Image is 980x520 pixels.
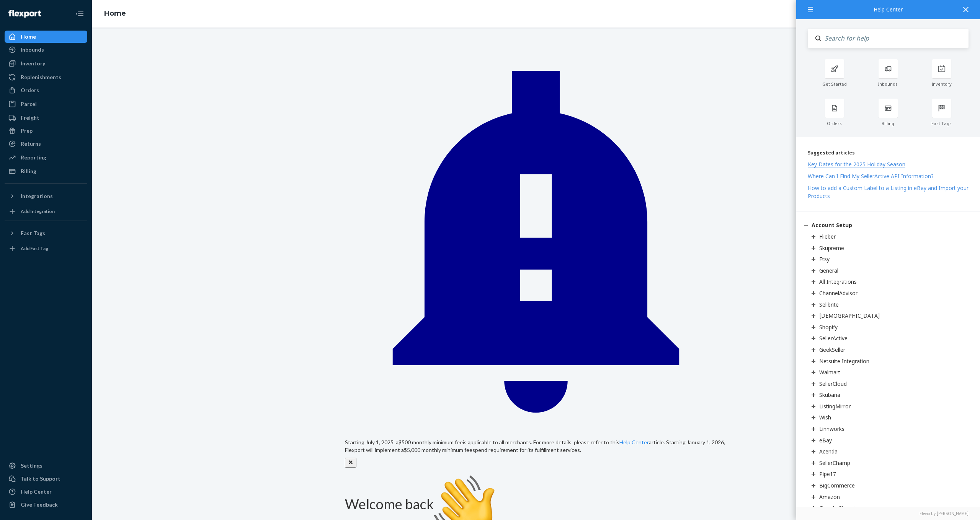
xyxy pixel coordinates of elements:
[21,229,45,237] div: Fast Tags
[819,335,848,342] div: SellerActive
[5,460,87,472] a: Settings
[5,205,87,218] a: Add Integration
[21,208,55,214] div: Add Integration
[819,255,830,263] div: Etsy
[819,437,832,444] div: eBay
[819,448,838,455] div: Acenda
[808,81,861,87] div: Get Started
[21,462,42,470] div: Settings
[808,184,969,200] div: How to add a Custom Label to a Listing in eBay and Import your Products
[819,425,844,432] div: Linnworks
[21,140,41,148] div: Returns
[21,192,53,200] div: Integrations
[5,44,87,56] a: Inbounds
[5,151,87,164] a: Reporting
[5,98,87,110] a: Parcel
[5,84,87,96] a: Orders
[819,357,869,365] div: Netsuite Integration
[5,165,87,177] a: Billing
[819,482,855,489] div: BigCommerce
[819,346,845,353] div: GeekSeller
[404,447,472,453] span: $5,000 monthly minimum fee
[915,121,969,126] div: Fast Tags
[21,100,37,108] div: Parcel
[21,501,58,509] div: Give Feedback
[808,172,934,180] div: Where Can I Find My SellerActive API Information?
[21,114,39,122] div: Freight
[808,121,861,126] div: Orders
[21,127,33,135] div: Prep
[5,227,87,239] button: Fast Tags
[819,369,840,376] div: Walmart
[808,7,969,12] div: Help Center
[819,301,839,308] div: Sellbrite
[819,391,840,398] div: Skubana
[5,486,87,498] a: Help Center
[915,81,969,87] div: Inventory
[819,493,840,500] div: Amazon
[819,312,880,319] div: [DEMOGRAPHIC_DATA]
[5,31,87,43] a: Home
[5,190,87,202] button: Integrations
[619,439,649,445] a: Help Center
[5,473,87,485] a: Talk to Support
[5,112,87,124] a: Freight
[104,9,126,18] a: Home
[819,233,836,240] div: Flieber
[8,10,41,18] img: Flexport logo
[819,380,847,387] div: SellerCloud
[808,161,905,168] div: Key Dates for the 2025 Holiday Season
[399,439,463,445] span: $500 monthly minimum fee
[819,267,838,274] div: General
[5,499,87,511] button: Give Feedback
[21,475,60,483] div: Talk to Support
[808,511,969,516] a: Elevio by [PERSON_NAME]
[21,167,36,175] div: Billing
[808,149,855,156] span: Suggested articles
[812,221,852,229] div: Account Setup
[5,71,87,83] a: Replenishments
[819,244,844,252] div: Skupreme
[345,439,727,454] p: Starting July 1, 2025, a is applicable to all merchants. For more details, please refer to this a...
[21,33,36,41] div: Home
[21,86,39,94] div: Orders
[861,121,915,126] div: Billing
[861,81,915,87] div: Inbounds
[819,459,850,466] div: SellerChamp
[819,323,838,331] div: Shopify
[5,57,87,70] a: Inventory
[819,414,831,421] div: Wish
[5,242,87,255] a: Add Fast Tag
[819,403,851,410] div: ListingMirror
[21,60,45,67] div: Inventory
[5,138,87,150] a: Returns
[819,470,836,478] div: Pipe17
[21,73,61,81] div: Replenishments
[21,488,52,496] div: Help Center
[819,289,857,297] div: ChannelAdvisor
[5,125,87,137] a: Prep
[819,504,862,512] div: Google Shopping
[21,154,46,161] div: Reporting
[821,29,969,48] input: Search
[345,458,356,468] button: Close
[72,6,87,21] button: Close Navigation
[21,46,44,54] div: Inbounds
[98,3,132,25] ol: breadcrumbs
[819,278,857,285] div: All Integrations
[21,245,48,252] div: Add Fast Tag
